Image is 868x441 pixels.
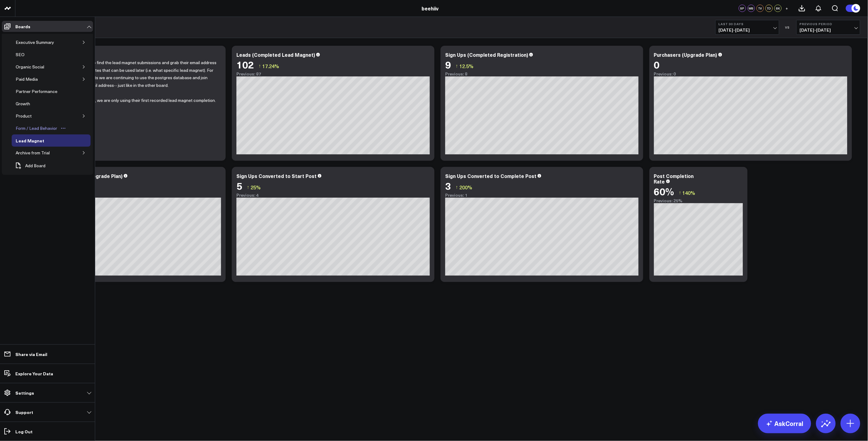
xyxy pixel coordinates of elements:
div: SP [739,5,746,12]
a: Paid MediaOpen board menu [12,73,51,85]
div: Archive from Trial [14,149,51,157]
div: 102 [236,59,254,70]
div: Partner Performance [14,88,59,95]
div: Post Completion Rate [654,172,694,185]
div: Previous: 87 [236,72,430,76]
b: Previous Period [800,22,857,26]
span: 200% [459,184,472,191]
button: Previous Period[DATE]-[DATE] [796,20,860,35]
div: Previous: $0 [28,193,221,198]
div: Paid Media [14,75,39,83]
button: Add Board [12,159,49,172]
div: 0 [654,59,660,70]
button: Last 30 Days[DATE]-[DATE] [715,20,779,35]
p: Log Out [15,429,33,434]
span: [DATE] - [DATE] [800,28,857,33]
div: Sign Ups Converted to Start Post [236,172,317,179]
span: 17.24% [262,63,279,69]
p: We use [DOMAIN_NAME] to find the lead magnet submissions and grab their email address as well as ... [40,59,216,89]
p: Support [15,410,33,415]
div: Purchasers (Upgrade Plan) [654,51,717,58]
a: GrowthOpen board menu [12,98,43,110]
p: Share via Email [15,352,47,357]
div: Previous: 1 [445,193,639,198]
p: Settings [15,390,34,395]
span: ↑ [259,62,261,70]
p: Explore Your Data [15,371,53,376]
p: To deduplicate these people, we are only using their first recorded lead magnet completion. [40,97,216,104]
div: Organic Social [14,63,46,71]
a: Organic SocialOpen board menu [12,61,57,73]
span: Add Board [25,163,45,168]
button: + [783,5,791,12]
div: 9 [445,59,451,70]
div: Previous: 8 [445,72,639,76]
div: Product [14,112,33,120]
span: [DATE] - [DATE] [719,28,776,33]
span: 25% [251,184,261,191]
div: VS [782,25,793,29]
a: Form / Lead BehaviorOpen board menu [12,122,70,134]
div: Leads (Completed Lead Magnet) [236,51,315,58]
b: Last 30 Days [719,22,776,26]
div: Previous: 25% [654,198,743,203]
div: Previous: 4 [236,193,430,198]
button: Open board menu [59,126,68,131]
div: Previous: 0 [654,72,847,76]
span: ↑ [247,183,249,191]
div: Lead Magnet [14,137,46,144]
a: beehiiv [422,5,439,12]
p: Boards [15,24,30,29]
div: Growth [14,100,32,107]
div: Sign Ups Converted to Complete Post [445,172,536,179]
div: 3 [445,180,451,191]
span: ↑ [456,62,458,70]
div: Executive Summary [14,39,56,46]
div: WB [748,5,755,12]
div: Sign Ups (Completed Registration) [445,51,528,58]
a: Log Out [2,426,93,437]
a: Partner PerformanceOpen board menu [12,85,71,98]
span: ↑ [679,189,681,197]
span: + [786,6,788,10]
div: TD [765,5,773,12]
div: 60% [654,186,674,197]
div: Form / Lead Behavior [14,125,59,132]
div: TV [757,5,764,12]
div: BK [774,5,782,12]
a: SEOOpen board menu [12,48,38,61]
a: Archive from TrialOpen board menu [12,147,63,159]
a: Lead MagnetOpen board menu [12,134,57,147]
div: SEO [14,51,26,58]
a: AskCorral [758,414,811,433]
a: Executive SummaryOpen board menu [12,36,67,48]
a: ProductOpen board menu [12,110,45,122]
div: 5 [236,180,242,191]
span: ↑ [456,183,458,191]
span: 12.5% [459,63,473,69]
span: 140% [683,189,695,196]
